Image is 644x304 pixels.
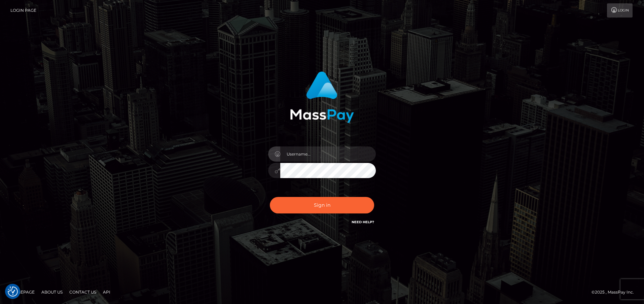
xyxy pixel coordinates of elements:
[39,287,65,297] a: About Us
[8,286,18,297] button: Consent Preferences
[270,197,374,213] button: Sign in
[592,289,639,296] div: © 2025 , MassPay Inc.
[290,71,354,123] img: MassPay Login
[10,3,36,18] a: Login Page
[67,287,99,297] a: Contact Us
[607,3,633,18] a: Login
[352,220,374,224] a: Need Help?
[8,286,18,297] img: Revisit consent button
[100,287,113,297] a: API
[7,287,37,297] a: Homepage
[280,146,376,162] input: Username...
